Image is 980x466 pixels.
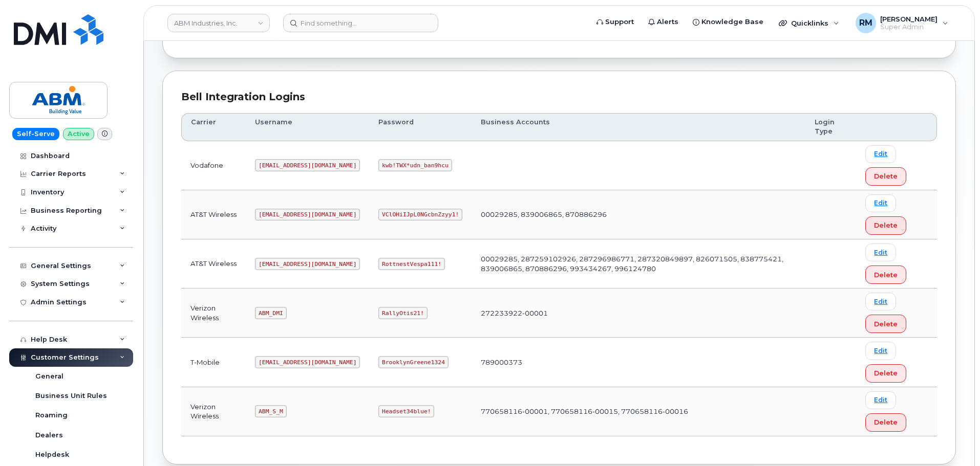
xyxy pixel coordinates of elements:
[472,113,805,141] th: Business Accounts
[255,159,360,171] code: [EMAIL_ADDRESS][DOMAIN_NAME]
[283,14,438,32] input: Find something...
[865,145,896,163] a: Edit
[874,270,898,280] span: Delete
[378,159,452,171] code: kwb!TWX*udn_ban9hcu
[865,194,896,212] a: Edit
[605,17,634,27] span: Support
[472,338,805,387] td: 789000373
[181,190,246,239] td: AT&T Wireless
[181,239,246,289] td: AT&T Wireless
[865,265,906,284] button: Delete
[686,12,771,32] a: Knowledge Base
[874,368,898,378] span: Delete
[255,356,360,368] code: [EMAIL_ADDRESS][DOMAIN_NAME]
[805,113,856,141] th: Login Type
[874,417,898,427] span: Delete
[865,342,896,360] a: Edit
[255,258,360,270] code: [EMAIL_ADDRESS][DOMAIN_NAME]
[181,338,246,387] td: T-Mobile
[181,289,246,338] td: Verizon Wireless
[378,405,434,417] code: Headset34blue!
[472,239,805,289] td: 00029285, 287259102926, 287296986771, 287320849897, 826071505, 838775421, 839006865, 870886296, 9...
[874,319,898,329] span: Delete
[865,243,896,261] a: Edit
[880,15,938,23] span: [PERSON_NAME]
[472,289,805,338] td: 272233922-00001
[848,13,955,33] div: Rachel Miller
[874,220,898,230] span: Delete
[874,171,898,181] span: Delete
[246,113,369,141] th: Username
[472,387,805,436] td: 770658116-00001, 770658116-00015, 770658116-00016
[181,113,246,141] th: Carrier
[865,167,906,186] button: Delete
[369,113,472,141] th: Password
[378,356,448,368] code: BrooklynGreene1324
[167,14,270,32] a: ABM Industries, Inc.
[181,387,246,436] td: Verizon Wireless
[865,364,906,383] button: Delete
[865,413,906,432] button: Delete
[865,216,906,235] button: Delete
[859,17,872,29] span: RM
[772,13,846,33] div: Quicklinks
[181,141,246,190] td: Vodafone
[791,19,828,27] span: Quicklinks
[255,307,286,319] code: ABM_DMI
[255,209,360,221] code: [EMAIL_ADDRESS][DOMAIN_NAME]
[865,315,906,333] button: Delete
[589,12,641,32] a: Support
[880,23,938,31] span: Super Admin
[657,17,678,27] span: Alerts
[378,258,445,270] code: RottnestVespa111!
[472,190,805,239] td: 00029285, 839006865, 870886296
[701,17,763,27] span: Knowledge Base
[641,12,686,32] a: Alerts
[378,307,427,319] code: RallyOtis21!
[865,293,896,310] a: Edit
[255,405,286,417] code: ABM_S_M
[181,90,937,104] div: Bell Integration Logins
[378,209,462,221] code: VClOHiIJpL0NGcbnZzyy1!
[865,391,896,409] a: Edit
